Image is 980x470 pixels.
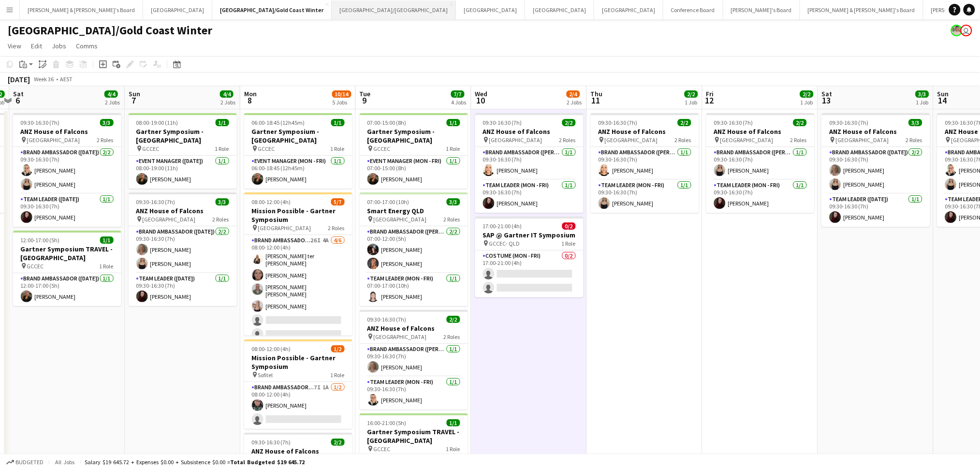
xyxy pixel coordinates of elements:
[53,458,76,466] span: All jobs
[525,0,594,19] button: [GEOGRAPHIC_DATA]
[663,0,723,19] button: Conference Board
[800,0,923,19] button: [PERSON_NAME] & [PERSON_NAME]'s Board
[5,457,45,468] button: Budgeted
[212,0,332,19] button: [GEOGRAPHIC_DATA]/Gold Coast Winter
[961,25,972,36] app-user-avatar: James Millard
[15,459,44,466] span: Budgeted
[143,0,212,19] button: [GEOGRAPHIC_DATA]
[20,0,143,19] button: [PERSON_NAME] & [PERSON_NAME]'s Board
[723,0,800,19] button: [PERSON_NAME]'s Board
[951,25,963,36] app-user-avatar: Arrence Torres
[594,0,663,19] button: [GEOGRAPHIC_DATA]
[230,458,305,466] span: Total Budgeted $19 645.72
[456,0,525,19] button: [GEOGRAPHIC_DATA]
[85,458,305,466] div: Salary $19 645.72 + Expenses $0.00 + Subsistence $0.00 =
[332,0,456,19] button: [GEOGRAPHIC_DATA]/[GEOGRAPHIC_DATA]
